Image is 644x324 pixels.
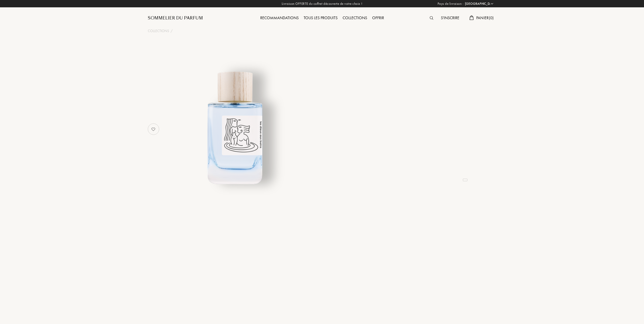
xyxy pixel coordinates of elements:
img: search_icn.svg [430,16,433,20]
a: Offrir [370,15,387,20]
div: Recommandations [258,15,301,21]
div: S'inscrire [438,15,462,21]
div: / [171,28,173,34]
div: Offrir [370,15,387,21]
a: Collections [148,28,169,34]
a: Tous les produits [301,15,340,20]
img: arrow_w.png [490,2,494,6]
a: Recommandations [258,15,301,20]
img: undefined undefined [172,64,297,189]
a: S'inscrire [438,15,462,20]
div: Collections [340,15,370,21]
img: no_like_p.png [148,124,158,134]
span: Panier ( 0 ) [476,15,494,20]
div: Tous les produits [301,15,340,21]
img: cart.svg [469,15,473,20]
a: Collections [340,15,370,20]
span: Pays de livraison : [438,1,464,6]
a: Sommelier du Parfum [148,15,203,21]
